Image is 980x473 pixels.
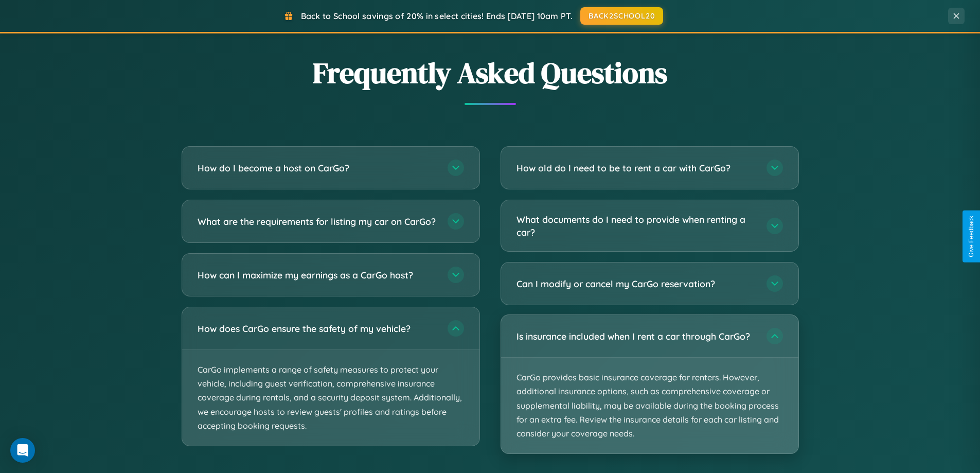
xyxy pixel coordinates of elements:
h3: Is insurance included when I rent a car through CarGo? [516,330,756,343]
h2: Frequently Asked Questions [182,53,799,93]
h3: How old do I need to be to rent a car with CarGo? [516,162,756,174]
h3: How can I maximize my earnings as a CarGo host? [198,269,437,282]
h3: How do I become a host on CarGo? [198,162,437,174]
h3: What documents do I need to provide when renting a car? [516,213,756,238]
span: Back to School savings of 20% in select cities! Ends [DATE] 10am PT. [301,11,573,21]
div: Give Feedback [968,216,975,257]
h3: How does CarGo ensure the safety of my vehicle? [198,322,437,335]
button: BACK2SCHOOL20 [580,7,663,25]
p: CarGo provides basic insurance coverage for renters. However, additional insurance options, such ... [501,358,798,453]
h3: Can I modify or cancel my CarGo reservation? [516,277,756,290]
h3: What are the requirements for listing my car on CarGo? [198,215,437,228]
div: Open Intercom Messenger [10,438,35,463]
p: CarGo implements a range of safety measures to protect your vehicle, including guest verification... [182,350,479,446]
